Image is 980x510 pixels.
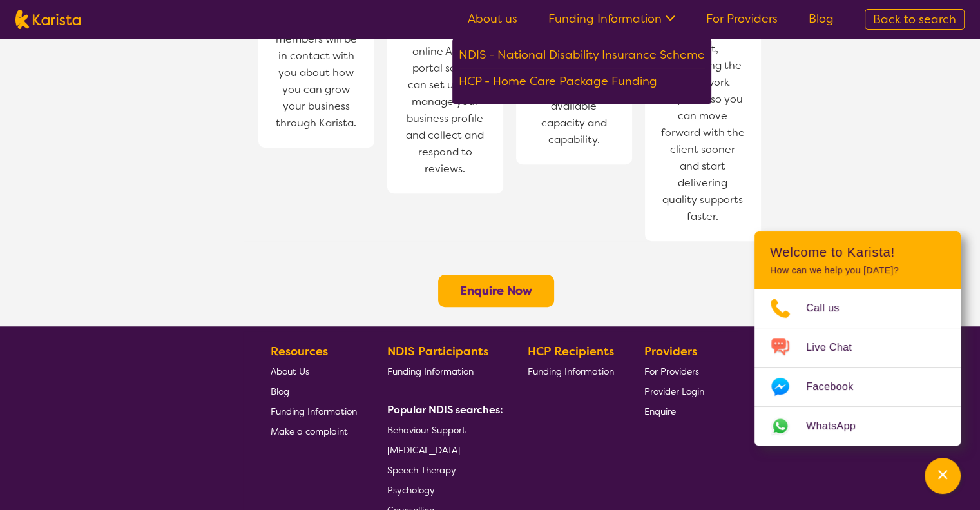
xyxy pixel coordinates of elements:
a: Behaviour Support [387,420,498,440]
a: [MEDICAL_DATA] [387,440,498,460]
a: Back to search [865,9,965,30]
a: Blog [271,381,357,401]
div: Channel Menu [754,231,961,446]
a: Speech Therapy [387,460,498,480]
span: Enquire [644,406,676,417]
span: Call us [806,299,855,318]
h2: Welcome to Karista! [770,244,945,260]
a: Funding Information [387,361,498,381]
a: Funding Information [548,11,675,26]
p: How can we help you [DATE]? [770,265,945,276]
span: Live Chat [806,338,867,357]
div: HCP - Home Care Package Funding [459,72,705,94]
a: Funding Information [271,401,357,421]
span: Behaviour Support [387,424,466,436]
b: HCP Recipients [528,344,614,359]
b: Providers [644,344,697,359]
span: About Us [271,366,309,377]
span: Provider Login [644,386,704,397]
img: Karista logo [15,10,81,29]
a: Funding Information [528,361,614,381]
b: Resources [271,344,328,359]
div: NDIS - National Disability Insurance Scheme [459,45,705,68]
span: One of our team members will be in contact with you about how you can grow your business through ... [271,11,361,135]
span: WhatsApp [806,417,871,436]
a: Make a complaint [271,421,357,441]
a: Provider Login [644,381,704,401]
button: Channel Menu [925,458,961,494]
span: Blog [271,386,289,397]
span: Back to search [873,12,956,27]
a: Enquire [644,401,704,421]
a: Blog [809,11,834,26]
span: Funding Information [387,366,474,377]
b: NDIS Participants [387,344,488,359]
span: Funding Information [528,366,614,377]
span: Funding Information [271,406,357,417]
a: About Us [271,361,357,381]
span: Make a complaint [271,426,348,437]
a: For Providers [644,361,704,381]
span: We give you access to an online Admin portal so you can set up and manage your business profile a... [400,6,490,181]
b: Popular NDIS searches: [387,403,503,417]
a: Psychology [387,480,498,500]
a: Enquire Now [460,283,532,299]
span: Facebook [806,377,869,397]
button: Enquire Now [438,275,554,307]
a: For Providers [706,11,778,26]
span: Speech Therapy [387,464,456,476]
ul: Choose channel [754,289,961,446]
span: Psychology [387,484,435,496]
span: [MEDICAL_DATA] [387,444,460,456]
span: For Providers [644,366,699,377]
a: About us [468,11,517,26]
a: Web link opens in a new tab. [754,407,961,446]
